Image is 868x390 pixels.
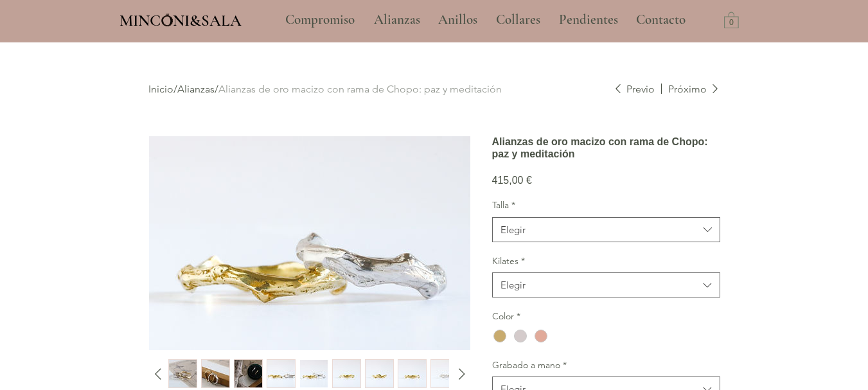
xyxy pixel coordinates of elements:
[201,359,230,388] div: 2 / 10
[492,272,720,297] button: Kilates
[177,83,215,95] a: Alianzas
[365,359,394,388] button: Miniatura: Alianzas de oro artesanales Barcelona
[279,4,361,36] p: Compromiso
[366,360,393,387] img: Miniatura: Alianzas de oro artesanales Barcelona
[332,359,361,388] button: Miniatura: Alianzas de oro artesanales Barcelona
[332,359,361,388] div: 6 / 10
[201,359,230,388] button: Miniatura: Alianzas de oro artesanales Barcelona
[429,4,486,36] a: Anillos
[724,11,739,28] a: Carrito con 0 ítems
[430,359,459,388] div: 9 / 10
[490,4,547,36] p: Collares
[169,360,197,387] img: Miniatura: Alianzas de oro artesanales Barcelona
[613,82,655,96] a: Previo
[398,360,426,387] img: Miniatura: Alianzas de oro artesanales Barcelona
[267,359,296,388] button: Miniatura: Alianzas de oro artesanales Barcelona
[492,199,720,212] label: Talla
[486,4,549,36] a: Collares
[276,4,364,36] a: Compromiso
[549,4,626,36] a: Pendientes
[168,359,197,388] div: 1 / 10
[218,83,502,95] a: Alianzas de oro macizo con rama de Chopo: paz y meditación
[492,175,532,186] span: 415,00 €
[430,359,459,388] button: Miniatura: Alianzas de oro artesanales Barcelona
[452,364,469,384] button: Diapositiva siguiente
[626,4,696,36] a: Contacto
[398,359,427,388] div: 8 / 10
[267,359,296,388] div: 4 / 10
[168,359,197,388] button: Miniatura: Alianzas de oro artesanales Barcelona
[148,136,471,351] button: Alianzas de oro artesanales BarcelonaAgrandar
[234,359,263,388] div: 3 / 10
[492,310,520,323] legend: Color
[368,4,427,36] p: Alianzas
[492,359,720,372] label: Grabado a mano
[234,359,263,388] button: Miniatura: Alianzas de oro artesanales Barcelona
[398,359,427,388] button: Miniatura: Alianzas de oro artesanales Barcelona
[492,217,720,242] button: Talla
[251,4,721,36] nav: Sitio
[235,360,262,387] img: Miniatura: Alianzas de oro artesanales Barcelona
[432,4,484,36] p: Anillos
[500,278,526,292] div: Elegir
[267,360,295,387] img: Miniatura: Alianzas de oro artesanales Barcelona
[148,364,165,384] button: Diapositiva anterior
[120,11,242,30] span: MINCONI&SALA
[333,360,360,387] img: Miniatura: Alianzas de oro artesanales Barcelona
[661,82,720,96] a: Próximo
[729,19,734,28] text: 0
[148,82,613,96] div: / /
[202,360,229,387] img: Miniatura: Alianzas de oro artesanales Barcelona
[300,360,328,387] img: Miniatura: Alianzas de oro artesanales Barcelona
[431,360,459,387] img: Miniatura: Alianzas de oro artesanales Barcelona
[500,223,526,236] div: Elegir
[299,359,328,388] div: 5 / 10
[553,4,624,36] p: Pendientes
[365,359,394,388] div: 7 / 10
[148,83,173,95] a: Inicio
[162,13,173,26] img: Minconi Sala
[630,4,692,36] p: Contacto
[149,136,470,350] img: Alianzas de oro artesanales Barcelona
[120,8,242,30] a: MINCONI&SALA
[299,359,328,388] button: Miniatura: Alianzas de oro artesanales Barcelona
[492,136,720,160] h1: Alianzas de oro macizo con rama de Chopo: paz y meditación
[492,255,720,268] label: Kilates
[364,4,429,36] a: Alianzas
